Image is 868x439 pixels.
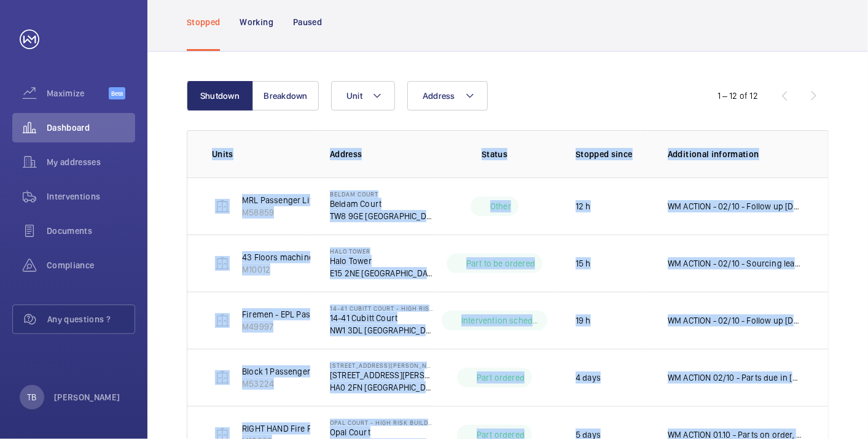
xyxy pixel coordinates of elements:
p: M49997 [242,321,393,333]
p: M58859 [242,206,315,219]
button: Address [407,81,488,111]
p: TW8 9GE [GEOGRAPHIC_DATA] [330,210,433,222]
p: Intervention scheduled [461,314,540,327]
span: Dashboard [47,122,135,134]
p: [STREET_ADDRESS][PERSON_NAME] - High Risk Building [330,362,433,369]
p: Stopped [187,16,220,28]
img: elevator.svg [215,256,230,271]
p: Beldam Court [330,198,433,210]
p: [PERSON_NAME] [54,391,120,403]
span: Address [423,91,455,101]
p: Halo Tower [330,247,433,255]
p: Paused [293,16,322,28]
div: 1 – 12 of 12 [717,90,758,102]
p: 15 h [576,257,591,270]
p: Status [442,148,547,160]
p: WM ACTION 02/10 - Parts due in [DATE] 30.09 - Parts on order ETA [DATE] WM ACTION - 29/09 - New s... [668,371,803,384]
p: M10012 [242,263,436,276]
p: 4 days [576,371,601,384]
p: WM ACTION - 02/10 - Sourcing lead times on replacement 01/10 - Technical attended recommend repla... [668,257,803,270]
p: WM ACTION - 02/10 - Follow up [DATE] - No access follow up in hours [668,200,803,212]
span: Compliance [47,259,135,271]
p: Block 1 Passenger Lift [242,365,325,378]
p: Halo Tower [330,255,433,267]
p: 14-41 Cubitt Court - High Risk Building [330,305,433,312]
p: Part to be ordered [466,257,535,270]
span: Interventions [47,190,135,203]
span: Unit [346,91,362,101]
img: elevator.svg [215,199,230,214]
button: Shutdown [187,81,253,111]
p: 14-41 Cubitt Court [330,312,433,324]
p: Other [490,200,511,212]
p: 19 h [576,314,591,327]
p: 43 Floors machine room less. Left hand fire fighter [242,251,436,263]
p: MRL Passenger Lift [242,194,315,206]
button: Breakdown [252,81,319,111]
p: Firemen - EPL Pass Lift L/h Door Private [242,308,393,321]
p: M53224 [242,378,325,390]
span: Any questions ? [47,313,135,325]
p: [STREET_ADDRESS][PERSON_NAME] [330,369,433,381]
button: Unit [331,81,395,111]
span: Maximize [47,87,109,99]
p: WM ACTION - 02/10 - Follow up [DATE] - No access, follow up in hours [668,314,803,327]
img: elevator.svg [215,313,230,328]
p: HA0 2FN [GEOGRAPHIC_DATA] [330,381,433,394]
p: Beldam Court [330,190,433,198]
span: Beta [109,87,125,99]
p: 12 h [576,200,591,212]
p: Working [240,16,273,28]
span: My addresses [47,156,135,168]
p: Opal Court - High Risk Building [330,419,433,426]
p: E15 2NE [GEOGRAPHIC_DATA] [330,267,433,279]
p: Address [330,148,433,160]
p: Additional information [668,148,803,160]
p: Opal Court [330,426,433,438]
p: Stopped since [576,148,648,160]
p: RIGHT HAND Fire Fighting Lift 11 Floors Machine Roomless [242,422,463,435]
img: elevator.svg [215,370,230,385]
p: TB [27,391,36,403]
p: Units [212,148,310,160]
p: NW1 3DL [GEOGRAPHIC_DATA] [330,324,433,336]
span: Documents [47,225,135,237]
p: Part ordered [477,371,525,384]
